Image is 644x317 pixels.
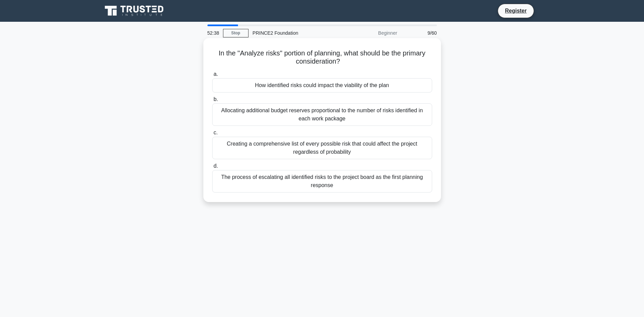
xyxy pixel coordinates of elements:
[214,96,218,102] span: b.
[214,71,218,77] span: a.
[212,103,432,126] div: Allocating additional budget reserves proportional to the number of risks identified in each work...
[342,26,401,40] div: Beginner
[212,78,432,93] div: How identified risks could impact the viability of the plan
[211,49,433,66] h5: In the "Analyze risks" portion of planning, what should be the primary consideration?
[501,6,531,15] a: Register
[214,130,218,135] span: c.
[214,163,218,169] span: d.
[212,170,432,193] div: The process of escalating all identified risks to the project board as the first planning response
[212,137,432,159] div: Creating a comprehensive list of every possible risk that could affect the project regardless of ...
[401,26,441,40] div: 9/60
[223,29,249,37] a: Stop
[249,26,342,40] div: PRINCE2 Foundation
[203,26,223,40] div: 52:38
